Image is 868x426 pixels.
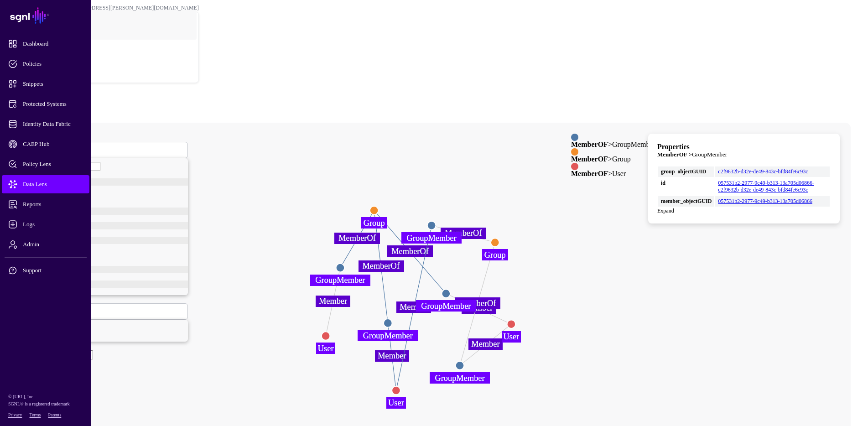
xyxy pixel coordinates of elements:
text: MemberOf [338,234,376,243]
div: MySQL [28,237,188,244]
span: Policies [8,59,98,68]
span: Snippets [8,79,98,88]
text: Member [464,303,493,312]
strong: MemberOF [571,170,608,177]
h4: GroupMember [657,151,831,158]
a: Terms [30,412,41,417]
strong: member_objectGUID [661,198,712,205]
div: [PERSON_NAME][EMAIL_ADDRESS][PERSON_NAME][DOMAIN_NAME] [18,5,199,11]
span: Support [8,266,98,275]
strong: MemberOF [571,155,608,163]
strong: MemberOF > [657,151,692,158]
span: Admin [8,240,98,249]
a: Protected Systems [2,95,89,113]
div: Log out [19,69,198,76]
span: Policy Lens [8,160,98,169]
text: Member [319,296,347,306]
span: Identity Data Fabric [8,119,98,129]
a: Dashboard [2,35,89,53]
text: User [318,344,334,353]
h2: Data Lens [4,97,864,109]
text: MemberOf [445,229,482,238]
a: Reports [2,195,89,213]
span: Protected Systems [8,99,98,109]
span: CAEP Hub [8,140,98,149]
text: MemberOf [391,247,429,256]
a: Snippets [2,75,89,93]
strong: MemberOF [571,140,608,148]
text: GroupMember [435,374,484,383]
text: GroupMember [407,234,457,243]
a: c2f9632b-d32e-de49-843c-bfd84fe6c93c [718,168,808,175]
a: SGNL [5,5,86,26]
a: CAEP Hub [2,135,89,153]
span: Reports [8,200,98,209]
p: SGNL® is a registered trademark [8,400,83,408]
a: Policy Lens [2,155,89,173]
div: > User [571,170,655,177]
text: Group [484,250,506,260]
text: User [504,332,520,341]
span: Dashboard [8,39,98,48]
text: MemberOf [362,261,400,270]
strong: id [661,180,712,187]
text: User [388,398,404,407]
strong: group_objectGUID [661,168,712,175]
div: > Group [571,156,655,163]
span: Data Lens [8,180,98,189]
text: Member [400,302,428,312]
a: 057531b2-2977-9c49-b313-13a705d06866 [718,198,812,204]
a: Identity Data Fabric [2,115,89,133]
a: Admin [2,235,89,254]
a: Logs [2,215,89,234]
a: Policies [2,55,89,73]
text: Member [471,339,499,348]
div: MemberOF [28,178,188,186]
p: © [URL], Inc [8,393,83,400]
span: Logs [8,220,98,229]
text: MemberOf [459,299,496,308]
a: 057531b2-2977-9c49-b313-13a705d06866-c2f9632b-d32e-de49-843c-bfd84fe6c93c [718,180,814,193]
div: DB2 [28,222,188,229]
text: Group [364,218,385,228]
div: AD_memberOf [28,208,188,215]
a: Privacy [8,412,22,417]
a: Data Lens [2,175,89,193]
h3: Properties [657,143,831,151]
div: Equals [28,342,188,350]
div: Atlas [28,266,188,273]
text: GroupMember [315,275,365,285]
text: Member [378,351,406,360]
a: Expand [657,208,674,214]
div: > GroupMember [571,141,655,148]
a: POC [19,37,198,66]
text: GroupMember [363,331,413,340]
a: Patents [48,412,61,417]
div: ActiveDirectory [28,281,188,288]
text: GroupMember [421,301,471,311]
